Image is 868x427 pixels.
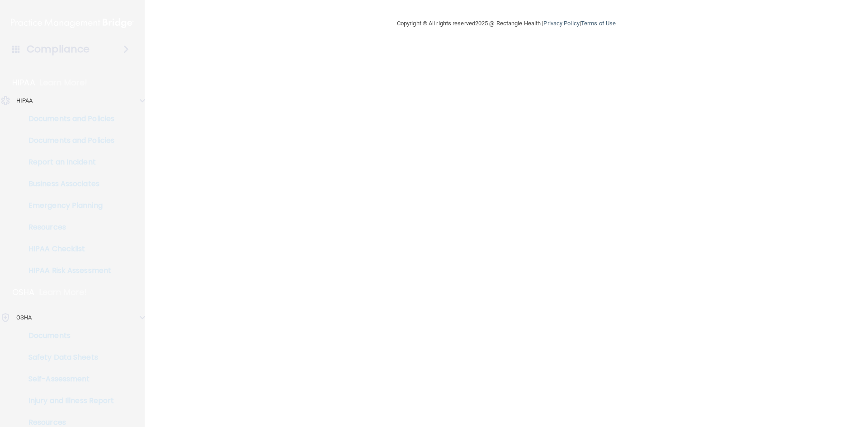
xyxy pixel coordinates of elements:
[6,244,129,253] p: HIPAA Checklist
[27,43,90,56] h4: Compliance
[543,20,579,27] a: Privacy Policy
[6,266,129,275] p: HIPAA Risk Assessment
[6,375,129,384] p: Self-Assessment
[11,14,134,32] img: PMB logo
[6,223,129,232] p: Resources
[12,77,35,88] p: HIPAA
[39,287,87,298] p: Learn More!
[6,418,129,427] p: Resources
[6,158,129,167] p: Report an Incident
[6,136,129,145] p: Documents and Policies
[581,20,616,27] a: Terms of Use
[16,312,32,323] p: OSHA
[6,396,129,405] p: Injury and Illness Report
[6,331,129,340] p: Documents
[6,353,129,362] p: Safety Data Sheets
[6,179,129,188] p: Business Associates
[6,201,129,210] p: Emergency Planning
[40,77,88,88] p: Learn More!
[341,9,671,38] div: Copyright © All rights reserved 2025 @ Rectangle Health | |
[6,114,129,123] p: Documents and Policies
[12,287,35,298] p: OSHA
[16,95,33,106] p: HIPAA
